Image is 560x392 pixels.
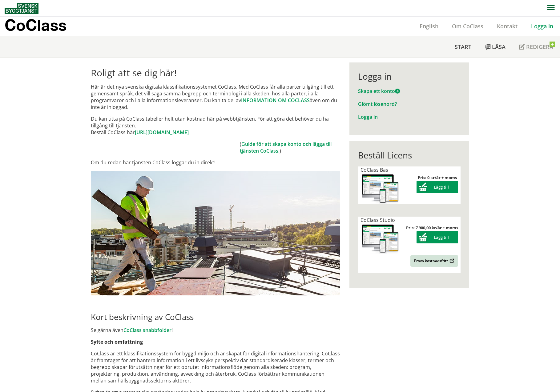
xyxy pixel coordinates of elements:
h1: Roligt att se dig här! [91,67,340,78]
p: Om du redan har tjänsten CoClass loggar du in direkt! [91,159,340,166]
a: Logga in [524,22,560,30]
p: Här är det nya svenska digitala klassifikationssystemet CoClass. Med CoClass får alla parter till... [91,83,340,110]
td: ( .) [240,141,340,154]
a: Start [448,36,478,58]
a: CoClass snabbfolder [123,327,171,334]
a: Guide för att skapa konto och lägga till tjänsten CoClass [240,141,332,154]
a: Logga in [358,114,378,120]
span: Start [455,43,471,50]
img: Svensk Byggtjänst [5,3,38,14]
img: coclass-license.jpg [361,223,400,254]
a: Lägg till [417,184,458,190]
img: coclass-license.jpg [361,173,400,204]
strong: Pris: 7 900,00 kr/år + moms [406,225,458,230]
a: CoClass [5,17,80,36]
a: Om CoClass [445,22,490,30]
h2: Kort beskrivning av CoClass [91,312,340,322]
p: Se gärna även ! [91,327,340,334]
a: INFORMATION OM COCLASS [241,97,310,104]
p: CoClass [5,22,66,29]
a: Skapa ett konto [358,88,400,94]
span: CoClass Bas [361,166,388,173]
img: Outbound.png [449,258,454,263]
a: [URL][DOMAIN_NAME] [135,129,189,136]
strong: Pris: 0 kr/år + moms [418,175,457,180]
a: Läsa [478,36,512,58]
p: CoClass är ett klassifikationssystem för byggd miljö och är skapat för digital informationshanter... [91,350,340,384]
a: English [413,22,445,30]
a: Glömt lösenord? [358,101,397,107]
div: Logga in [358,71,461,82]
button: Lägg till [417,231,458,243]
button: Lägg till [417,181,458,193]
strong: Syfte och omfattning [91,338,143,345]
p: Du kan titta på CoClass tabeller helt utan kostnad här på webbtjänsten. För att göra det behöver ... [91,115,340,136]
a: Kontakt [490,22,524,30]
span: Läsa [492,43,506,50]
div: Beställ Licens [358,150,461,160]
a: Lägg till [417,234,458,240]
span: CoClass Studio [361,217,395,223]
a: Prova kostnadsfritt [410,255,458,267]
img: login.jpg [91,171,340,295]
